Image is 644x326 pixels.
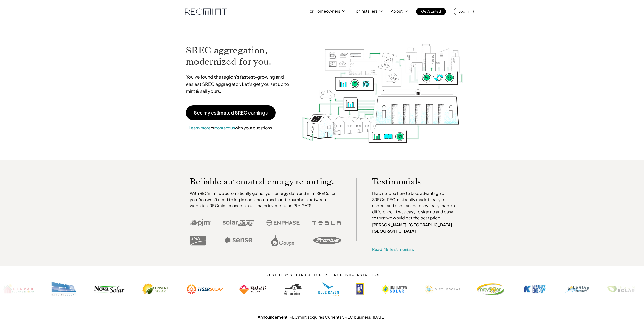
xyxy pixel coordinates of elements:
a: contact us [214,125,235,131]
p: Testimonials [372,178,448,185]
a: Get Started [416,8,446,15]
p: Get Started [421,8,441,15]
p: [PERSON_NAME], [GEOGRAPHIC_DATA], [GEOGRAPHIC_DATA] [372,222,457,234]
p: For Installers [354,8,377,15]
p: See my estimated SREC earnings [194,110,268,115]
p: With RECmint, we automatically gather your energy data and mint SRECs for you. You won't need to ... [190,190,341,209]
a: Learn more [189,125,211,131]
strong: Announcement [258,314,288,320]
p: TRUSTED BY SOLAR CUSTOMERS FROM 120+ INSTALLERS [249,273,395,277]
p: Reliable automated energy reporting. [190,178,341,185]
p: For Homeowners [307,8,340,15]
a: See my estimated SREC earnings [186,105,276,120]
img: RECmint value cycle [301,31,463,145]
a: Announcement: RECmint acquires Currents SREC business ([DATE]) [258,314,387,320]
p: or with your questions [186,125,275,131]
p: About [391,8,403,15]
a: Read 45 Testimonials [372,247,414,252]
p: Log In [459,8,469,15]
a: Log In [454,8,474,15]
p: I had no idea how to take advantage of SRECs. RECmint really made it easy to understand and trans... [372,190,457,221]
h1: SREC aggregation, modernized for you. [186,45,294,68]
p: You've found the region's fastest-growing and easiest SREC aggregator. Let's get you set up to mi... [186,73,294,95]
